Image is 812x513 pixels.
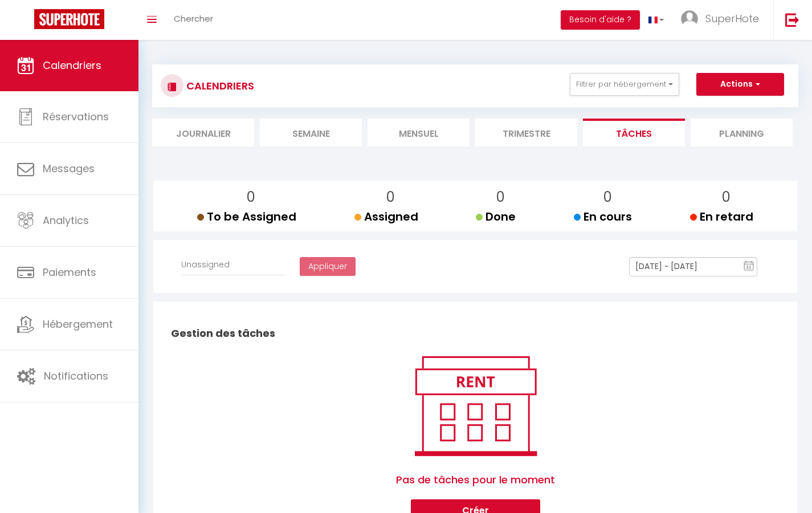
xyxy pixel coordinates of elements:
[43,109,109,124] span: Réservations
[485,186,516,208] p: 0
[354,209,418,225] span: Assigned
[785,13,799,27] img: logout
[561,10,640,30] button: Besoin d'aide ?
[475,119,577,146] li: Trimestre
[368,119,470,146] li: Mensuel
[43,213,89,227] span: Analytics
[583,119,685,146] li: Tâches
[206,186,296,208] p: 0
[403,351,548,461] img: rent.png
[629,257,757,276] input: Select Date Range
[705,11,759,26] span: SuperHote
[174,13,213,25] span: Chercher
[570,73,679,96] button: Filtrer par hébergement
[396,461,555,499] span: Pas de tâches pour le moment
[44,369,108,383] span: Notifications
[300,257,356,276] button: Appliquer
[696,73,784,96] button: Actions
[746,264,752,270] text: 11
[43,161,95,176] span: Messages
[260,119,362,146] li: Semaine
[43,317,113,331] span: Hébergement
[168,316,782,351] h2: Gestion des tâches
[476,209,516,225] span: Done
[34,9,104,29] img: Super Booking
[364,186,418,208] p: 0
[574,209,632,225] span: En cours
[183,73,254,99] h3: CALENDRIERS
[9,5,43,39] button: Ouvrir le widget de chat LiveChat
[197,209,296,225] span: To be Assigned
[43,58,101,72] span: Calendriers
[691,119,793,146] li: Planning
[152,119,254,146] li: Journalier
[681,10,698,27] img: ...
[43,265,96,279] span: Paiements
[699,186,753,208] p: 0
[690,209,753,225] span: En retard
[583,186,632,208] p: 0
